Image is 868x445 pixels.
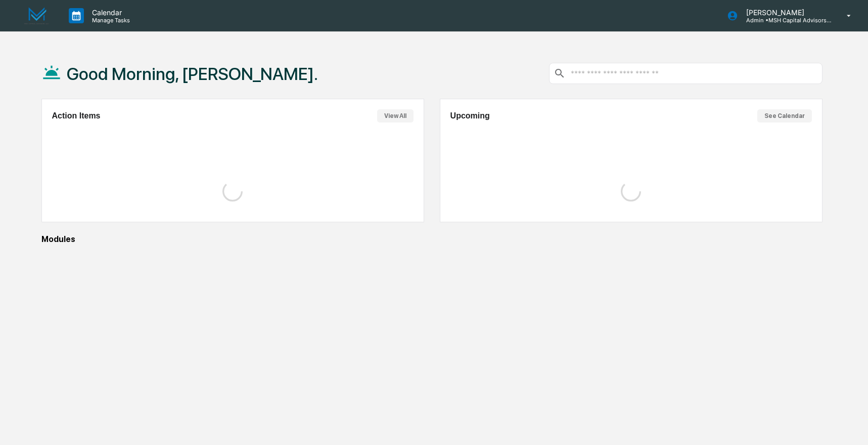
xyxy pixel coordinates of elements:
[52,111,101,120] h2: Action Items
[41,234,823,244] div: Modules
[84,17,135,24] p: Manage Tasks
[738,8,832,17] p: [PERSON_NAME]
[757,109,812,123] button: See Calendar
[450,111,490,120] h2: Upcoming
[84,8,135,17] p: Calendar
[67,64,318,84] h1: Good Morning, [PERSON_NAME].
[24,7,49,25] img: logo
[377,109,414,123] button: View All
[738,17,832,24] p: Admin • MSH Capital Advisors LLC - RIA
